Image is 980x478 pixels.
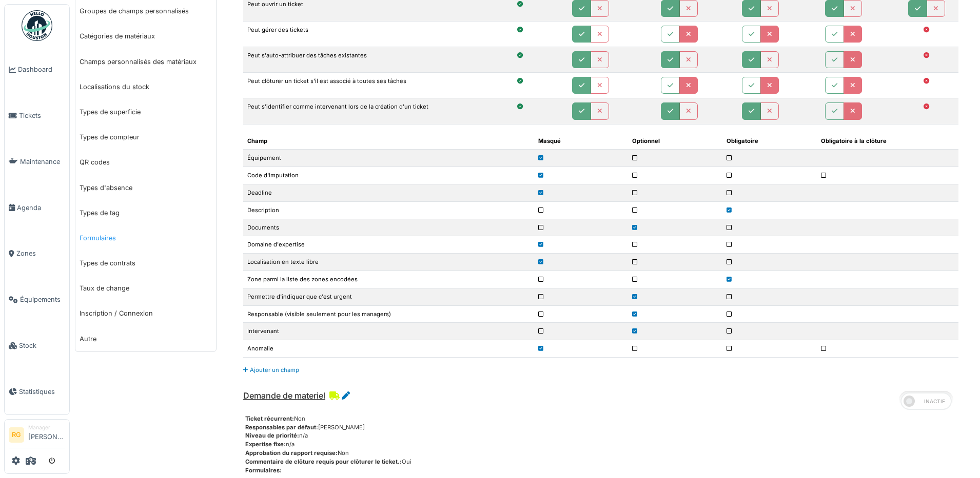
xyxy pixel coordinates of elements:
[245,449,958,458] div: Non
[243,184,534,202] td: Deadline
[243,271,534,288] td: Zone parmi la liste des zones encodées
[20,295,65,304] span: Équipements
[28,424,65,431] div: Manager
[243,21,488,47] td: Peut gérer des tickets
[5,368,69,414] a: Statistiques
[9,424,65,448] a: RG Manager[PERSON_NAME]
[75,49,216,74] a: Champs personnalisés des matériaux
[243,323,534,340] td: Intervenant
[245,458,958,466] div: Oui
[243,366,299,373] a: Ajouter un champ
[245,458,402,465] span: Commentaire de clôture requis pour clôturer le ticket.:
[5,47,69,93] a: Dashboard
[245,467,282,474] span: Formulaires:
[243,47,488,73] td: Peut s'auto-attribuer des tâches existantes
[243,98,488,124] td: Peut s'identifier comme intervenant lors de la création d'un ticket
[243,288,534,305] td: Permettre d'indiquer que c'est urgent
[243,73,488,98] td: Peut clôturer un ticket s'il est associé à toutes ses tâches
[75,99,216,124] a: Types de superficie
[243,167,534,184] td: Code d'imputation
[28,424,65,446] li: [PERSON_NAME]
[245,414,958,423] div: Non
[75,200,216,225] a: Types de tag
[9,427,24,443] li: RG
[5,139,69,185] a: Maintenance
[628,133,722,150] th: Optionnel
[243,254,534,271] td: Localisation en texte libre
[243,150,534,167] td: Équipement
[243,133,534,150] th: Champ
[243,219,534,236] td: Documents
[22,10,52,41] img: Badge_color-CXgf-gQk.svg
[722,133,817,150] th: Obligatoire
[19,387,65,397] span: Statistiques
[243,340,534,358] td: Anomalie
[75,301,216,326] a: Inscription / Connexion
[75,124,216,150] a: Types de compteur
[5,277,69,323] a: Équipements
[75,276,216,301] a: Taux de change
[245,441,286,448] span: Expertise fixe:
[243,236,534,254] td: Domaine d'expertise
[245,415,294,422] span: Ticket récurrent:
[75,175,216,200] a: Types d'absence
[19,111,65,120] span: Tickets
[5,231,69,277] a: Zones
[243,201,534,219] td: Description
[17,203,65,213] span: Agenda
[20,157,65,167] span: Maintenance
[19,341,65,350] span: Stock
[5,93,69,139] a: Tickets
[5,323,69,369] a: Stock
[16,248,65,258] span: Zones
[75,251,216,276] a: Types de contrats
[75,326,216,351] a: Autre
[243,390,325,401] span: Demande de materiel
[75,150,216,175] a: QR codes
[75,24,216,49] a: Catégories de matériaux
[245,424,318,431] span: Responsables par défaut:
[243,305,534,323] td: Responsable (visible seulement pour les managers)
[245,449,338,456] span: Approbation du rapport requise:
[5,184,69,231] a: Agenda
[245,423,958,432] div: [PERSON_NAME]
[245,432,299,439] span: Niveau de priorité:
[534,133,629,150] th: Masqué
[817,133,958,150] th: Obligatoire à la clôture
[75,74,216,99] a: Localisations du stock
[245,431,958,440] div: n/a
[18,65,65,74] span: Dashboard
[75,225,216,251] a: Formulaires
[245,440,958,449] div: n/a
